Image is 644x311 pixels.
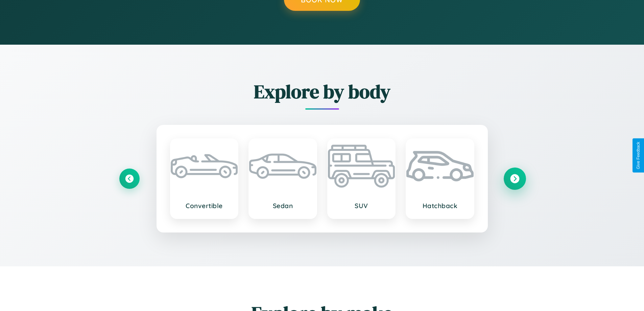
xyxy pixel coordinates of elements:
h3: Sedan [256,202,310,210]
h3: SUV [335,202,388,210]
h3: Hatchback [413,202,467,210]
h2: Explore by body [119,79,525,105]
h3: Convertible [177,202,231,210]
div: Give Feedback [636,142,641,169]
